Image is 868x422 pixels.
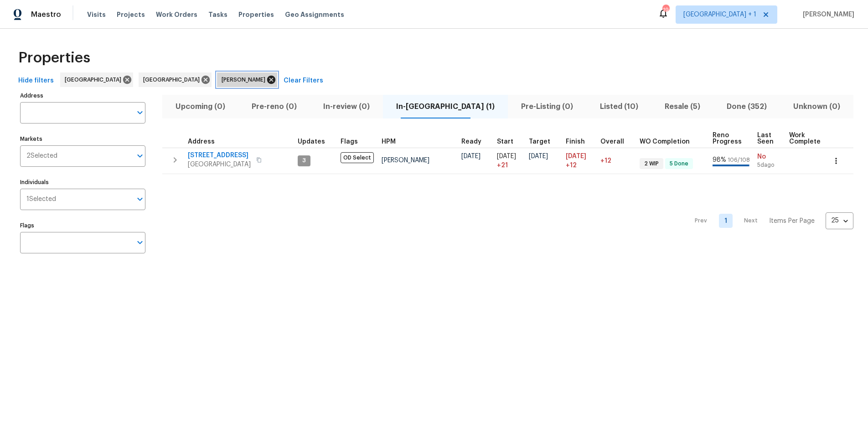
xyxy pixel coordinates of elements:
div: [GEOGRAPHIC_DATA] [60,72,133,87]
span: Finish [566,139,585,145]
span: Clear Filters [284,75,323,87]
div: [PERSON_NAME] [217,72,277,87]
span: [PERSON_NAME] [382,157,429,164]
span: Ready [461,139,481,145]
button: Open [134,236,146,249]
span: Resale (5) [657,100,708,113]
span: [GEOGRAPHIC_DATA] [188,160,251,169]
span: HPM [382,139,396,145]
span: Overall [600,139,624,145]
span: Updates [298,139,325,145]
td: Scheduled to finish 12 day(s) late [562,148,597,174]
button: Open [134,149,146,162]
a: Goto page 1 [719,214,733,228]
span: Tasks [208,11,227,18]
span: Address [188,139,215,145]
span: [PERSON_NAME] [222,75,269,84]
span: + 21 [497,161,508,170]
span: 3 [299,157,310,165]
td: 12 day(s) past target finish date [597,148,636,174]
div: Earliest renovation start date (first business day after COE or Checkout) [461,139,490,145]
span: +12 [600,158,611,164]
span: 98 % [713,157,726,163]
label: Individuals [20,180,145,185]
nav: Pagination Navigation [686,180,853,262]
span: Projects [117,10,145,19]
td: Project started 21 days late [493,148,525,174]
div: Days past target finish date [600,139,632,145]
span: OD Select [341,152,374,163]
span: In-review (0) [315,100,377,113]
span: [PERSON_NAME] [799,10,854,19]
span: [GEOGRAPHIC_DATA] [65,75,125,84]
span: Target [529,139,550,145]
span: Flags [341,139,358,145]
span: Listed (10) [592,100,646,113]
span: Upcoming (0) [168,100,233,113]
span: Last Seen [757,132,774,145]
button: Clear Filters [280,72,327,89]
span: [GEOGRAPHIC_DATA] [143,75,203,84]
span: 2 WIP [641,160,662,168]
span: Properties [238,10,274,19]
button: Open [134,106,146,119]
span: In-[GEOGRAPHIC_DATA] (1) [388,100,502,113]
label: Flags [20,223,145,228]
button: Hide filters [15,72,57,89]
span: WO Completion [640,139,690,145]
span: Pre-Listing (0) [513,100,581,113]
span: Geo Assignments [285,10,344,19]
span: No [757,152,782,161]
span: Work Orders [156,10,197,19]
span: Hide filters [18,75,54,87]
span: Visits [87,10,106,19]
div: 25 [826,209,853,232]
label: Address [20,93,145,98]
button: Open [134,193,146,206]
span: [GEOGRAPHIC_DATA] + 1 [683,10,756,19]
span: 2 Selected [26,152,57,160]
span: 106 / 108 [728,157,750,163]
span: [DATE] [497,153,516,160]
div: Actual renovation start date [497,139,522,145]
span: Properties [18,53,90,62]
p: Items Per Page [769,216,815,226]
span: +12 [566,161,577,170]
span: Done (352) [719,100,775,113]
span: Reno Progress [713,132,742,145]
span: Pre-reno (0) [244,100,305,113]
div: Target renovation project end date [529,139,558,145]
label: Markets [20,136,145,142]
span: [DATE] [566,153,586,160]
div: [GEOGRAPHIC_DATA] [139,72,212,87]
span: [DATE] [529,153,548,160]
span: Start [497,139,513,145]
span: 5 Done [666,160,692,168]
span: 1 Selected [26,196,56,203]
span: Unknown (0) [785,100,848,113]
span: [STREET_ADDRESS] [188,151,251,160]
div: 19 [662,5,669,15]
div: Projected renovation finish date [566,139,593,145]
span: 5d ago [757,161,782,169]
span: Maestro [31,10,61,19]
span: Work Complete [789,132,821,145]
span: [DATE] [461,153,480,160]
